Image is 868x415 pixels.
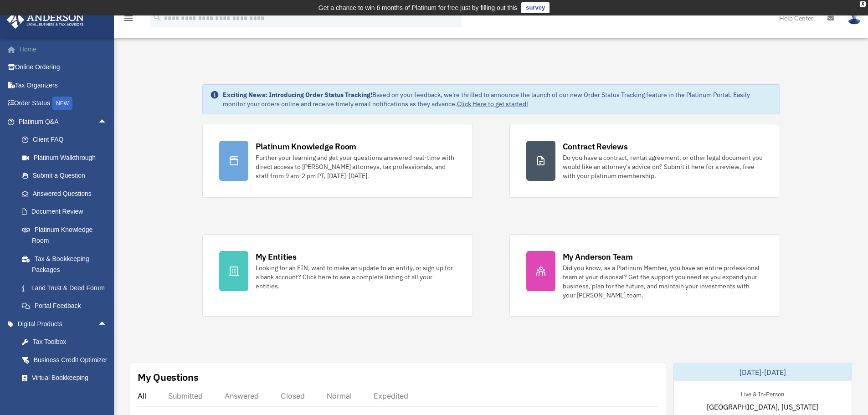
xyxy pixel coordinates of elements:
[6,40,121,58] a: Home
[281,391,305,400] div: Closed
[32,372,109,384] div: Virtual Bookkeeping
[223,90,772,108] div: Based on your feedback, we're thrilled to announce the launch of our new Order Status Tracking fe...
[13,203,121,221] a: Document Review
[13,220,121,250] a: Platinum Knowledge Room
[256,141,357,152] div: Platinum Knowledge Room
[563,251,633,262] div: My Anderson Team
[202,234,473,317] a: My Entities Looking for an EIN, want to make an update to an entity, or sign up for a bank accoun...
[6,113,121,131] a: Platinum Q&Aarrow_drop_up
[6,94,121,113] a: Order StatusNEW
[123,13,134,24] i: menu
[98,315,116,333] span: arrow_drop_up
[509,234,780,317] a: My Anderson Team Did you know, as a Platinum Member, you have an entire professional team at your...
[256,263,456,291] div: Looking for an EIN, want to make an update to an entity, or sign up for a bank account? Click her...
[225,391,259,400] div: Answered
[6,76,121,94] a: Tax Organizers
[168,391,203,400] div: Submitted
[13,279,121,297] a: Land Trust & Deed Forum
[674,363,852,381] div: [DATE]-[DATE]
[202,124,473,198] a: Platinum Knowledge Room Further your learning and get your questions answered real-time with dire...
[509,124,780,198] a: Contract Reviews Do you have a contract, rental agreement, or other legal document you would like...
[52,97,72,110] div: NEW
[860,1,866,7] div: close
[13,131,121,149] a: Client FAQ
[256,153,456,180] div: Further your learning and get your questions answered real-time with direct access to [PERSON_NAM...
[707,401,818,412] span: [GEOGRAPHIC_DATA], [US_STATE]
[563,141,628,152] div: Contract Reviews
[13,351,121,369] a: Business Credit Optimizer
[563,153,763,180] div: Do you have a contract, rental agreement, or other legal document you would like an attorney's ad...
[847,11,861,25] img: User Pic
[223,91,372,99] strong: Exciting News: Introducing Order Status Tracking!
[138,391,146,400] div: All
[563,263,763,300] div: Did you know, as a Platinum Member, you have an entire professional team at your disposal? Get th...
[521,2,550,13] a: survey
[13,250,121,279] a: Tax & Bookkeeping Packages
[734,389,791,398] div: Live & In-Person
[327,391,352,400] div: Normal
[32,354,109,366] div: Business Credit Optimizer
[318,2,518,13] div: Get a chance to win 6 months of Platinum for free just by filling out this
[6,58,121,77] a: Online Ordering
[123,16,134,24] a: menu
[32,336,109,348] div: Tax Toolbox
[457,100,528,108] a: Click Here to get started!
[152,12,162,22] i: search
[13,184,121,203] a: Answered Questions
[13,297,121,315] a: Portal Feedback
[4,11,87,29] img: Anderson Advisors Platinum Portal
[13,369,121,387] a: Virtual Bookkeeping
[13,167,121,185] a: Submit a Question
[98,113,116,131] span: arrow_drop_up
[13,333,121,351] a: Tax Toolbox
[138,370,199,384] div: My Questions
[374,391,408,400] div: Expedited
[256,251,297,262] div: My Entities
[13,149,121,167] a: Platinum Walkthrough
[6,315,121,333] a: Digital Productsarrow_drop_up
